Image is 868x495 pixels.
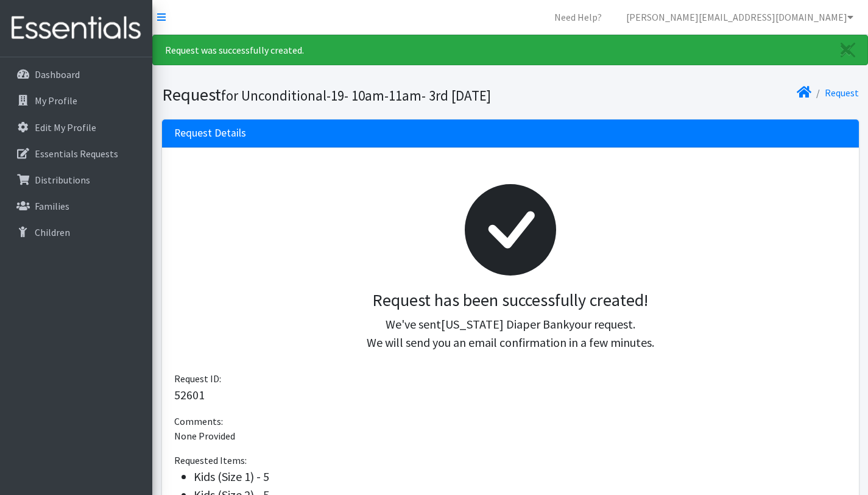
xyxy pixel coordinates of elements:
[5,141,147,166] a: Essentials Requests
[828,35,867,65] a: Close
[221,87,491,104] small: for Unconditional-19- 10am-11am- 3rd [DATE]
[825,87,859,99] a: Request
[162,84,506,105] h1: Request
[616,5,863,29] a: [PERSON_NAME][EMAIL_ADDRESS][DOMAIN_NAME]
[5,62,147,87] a: Dashboard
[174,127,246,140] h3: Request Details
[35,226,70,238] p: Children
[35,148,118,160] p: Essentials Requests
[35,200,69,212] p: Families
[35,94,77,107] p: My Profile
[174,415,223,427] span: Comments:
[174,372,221,385] span: Request ID:
[35,121,96,134] p: Edit My Profile
[194,468,847,486] li: Kids (Size 1) - 5
[35,174,90,186] p: Distributions
[184,315,837,352] p: We've sent your request. We will send you an email confirmation in a few minutes.
[5,8,147,49] img: HumanEssentials
[174,386,847,404] p: 52601
[184,290,837,311] h3: Request has been successfully created!
[441,316,569,332] span: [US_STATE] Diaper Bank
[5,220,147,244] a: Children
[5,88,147,113] a: My Profile
[545,5,612,29] a: Need Help?
[174,430,235,442] span: None Provided
[5,168,147,192] a: Distributions
[5,115,147,140] a: Edit My Profile
[35,68,80,80] p: Dashboard
[152,35,868,65] div: Request was successfully created.
[174,454,247,466] span: Requested Items:
[5,194,147,218] a: Families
